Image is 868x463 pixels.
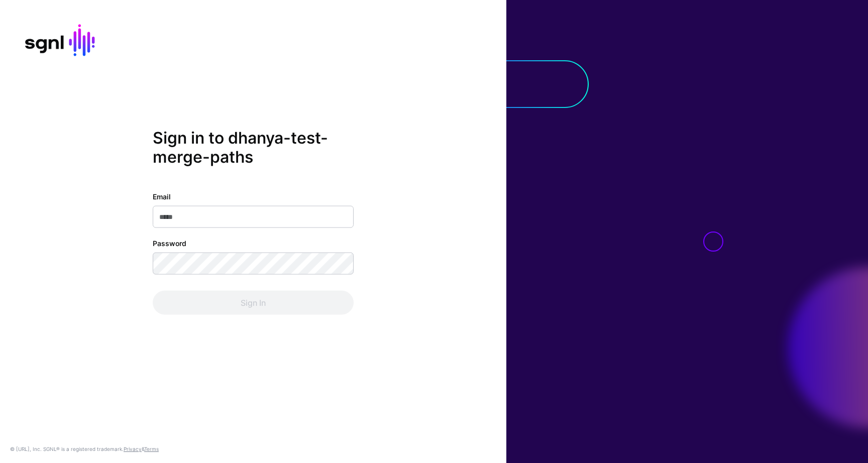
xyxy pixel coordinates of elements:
[144,446,159,452] a: Terms
[124,446,142,452] a: Privacy
[153,129,354,167] h2: Sign in to dhanya-test-merge-paths
[153,191,171,201] label: Email
[153,238,186,248] label: Password
[10,445,159,453] div: © [URL], Inc. SGNL® is a registered trademark. &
